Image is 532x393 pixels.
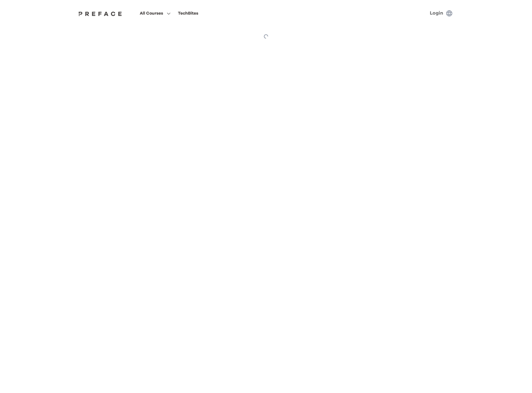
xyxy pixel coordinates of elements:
a: Preface Logo [77,11,124,16]
img: Preface Logo [77,11,124,16]
a: Login [430,11,443,15]
button: All Courses [138,9,172,17]
span: All Courses [140,10,163,17]
div: TechBites [178,10,198,17]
